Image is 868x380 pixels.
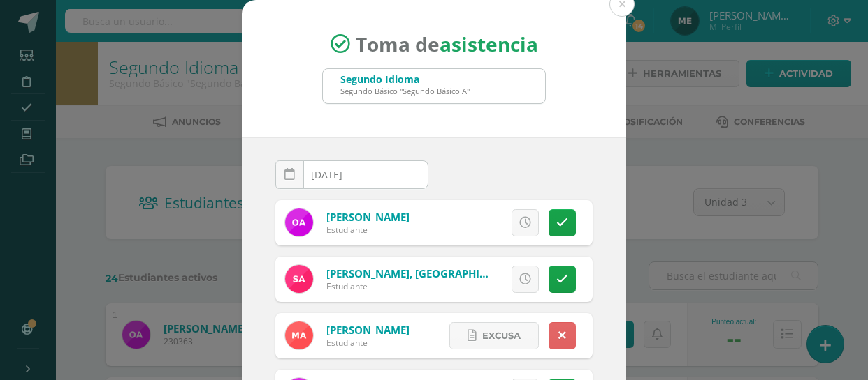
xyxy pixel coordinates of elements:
[326,323,410,337] a: [PERSON_NAME]
[276,161,428,188] input: Fecha de Inasistencia
[285,265,313,293] img: 4b0eec721368309cb62f55c1145aebae.png
[326,266,522,280] a: [PERSON_NAME], [GEOGRAPHIC_DATA]
[449,322,539,349] a: Excusa
[340,86,470,96] div: Segundo Básico "Segundo Básico A"
[326,280,494,292] div: Estudiante
[356,31,538,57] span: Toma de
[440,31,538,57] strong: asistencia
[326,337,410,349] div: Estudiante
[285,208,313,236] img: 5d8b4df31e5746aedd4c829252c230ee.png
[323,69,545,103] input: Busca un grado o sección aquí...
[326,224,410,236] div: Estudiante
[482,323,521,349] span: Excusa
[285,321,313,349] img: a8bdca864b2b6b4a6868a784cacbe5ce.png
[340,73,470,86] div: Segundo Idioma
[326,210,410,224] a: [PERSON_NAME]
